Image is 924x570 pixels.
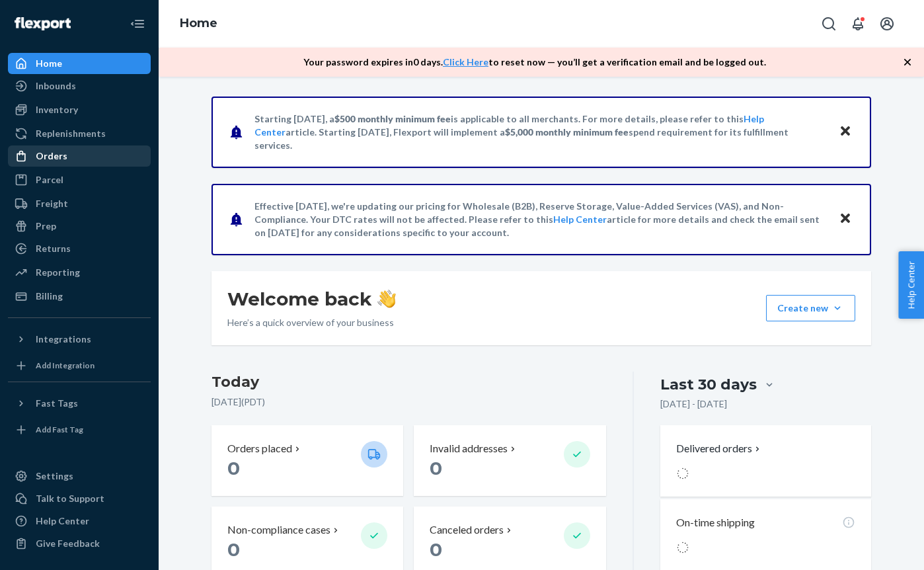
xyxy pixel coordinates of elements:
[36,197,68,210] div: Freight
[766,295,855,321] button: Create new
[676,441,763,456] button: Delivered orders
[8,355,151,376] a: Add Integration
[898,251,924,319] button: Help Center
[212,395,606,409] p: [DATE] ( PDT )
[8,193,151,214] a: Freight
[505,126,629,138] span: $5,000 monthly minimum fee
[15,17,71,30] img: Flexport logo
[227,522,330,538] p: Non-compliance cases
[816,11,842,37] button: Open Search Box
[8,419,151,440] a: Add Fast Tag
[8,99,151,120] a: Inventory
[660,374,757,395] div: Last 30 days
[676,515,755,530] p: On-time shipping
[660,397,727,411] p: [DATE] - [DATE]
[36,266,80,279] div: Reporting
[254,200,826,239] p: Effective [DATE], we're updating our pricing for Wholesale (B2B), Reserve Storage, Value-Added Se...
[227,457,240,479] span: 0
[837,210,854,229] button: Close
[124,11,151,37] button: Close Navigation
[430,522,504,538] p: Canceled orders
[180,16,217,30] a: Home
[874,11,900,37] button: Open account menu
[553,214,607,225] a: Help Center
[377,290,396,308] img: hand-wave emoji
[227,441,292,456] p: Orders placed
[414,425,605,496] button: Invalid addresses 0
[8,145,151,167] a: Orders
[8,169,151,190] a: Parcel
[8,533,151,554] button: Give Feedback
[36,360,95,371] div: Add Integration
[212,425,403,496] button: Orders placed 0
[8,262,151,283] a: Reporting
[8,216,151,237] a: Prep
[36,290,63,303] div: Billing
[845,11,871,37] button: Open notifications
[8,510,151,532] a: Help Center
[8,488,151,509] a: Talk to Support
[36,537,100,550] div: Give Feedback
[254,112,826,152] p: Starting [DATE], a is applicable to all merchants. For more details, please refer to this article...
[334,113,451,124] span: $500 monthly minimum fee
[36,514,89,528] div: Help Center
[430,538,442,561] span: 0
[169,5,228,43] ol: breadcrumbs
[227,287,396,311] h1: Welcome back
[8,286,151,307] a: Billing
[36,103,78,116] div: Inventory
[227,538,240,561] span: 0
[36,397,78,410] div: Fast Tags
[8,238,151,259] a: Returns
[8,329,151,350] button: Integrations
[303,56,766,69] p: Your password expires in 0 days . to reset now — you’ll get a verification email and be logged out.
[36,333,91,346] div: Integrations
[36,149,67,163] div: Orders
[8,466,151,487] a: Settings
[8,123,151,144] a: Replenishments
[443,56,488,67] a: Click Here
[430,441,508,456] p: Invalid addresses
[36,469,73,483] div: Settings
[36,242,71,255] div: Returns
[36,220,56,233] div: Prep
[8,393,151,414] button: Fast Tags
[430,457,442,479] span: 0
[36,127,106,140] div: Replenishments
[8,53,151,74] a: Home
[36,57,62,70] div: Home
[837,122,854,142] button: Close
[36,173,63,186] div: Parcel
[212,372,606,393] h3: Today
[36,79,76,93] div: Inbounds
[227,316,396,329] p: Here’s a quick overview of your business
[36,424,83,435] div: Add Fast Tag
[8,75,151,97] a: Inbounds
[36,492,104,505] div: Talk to Support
